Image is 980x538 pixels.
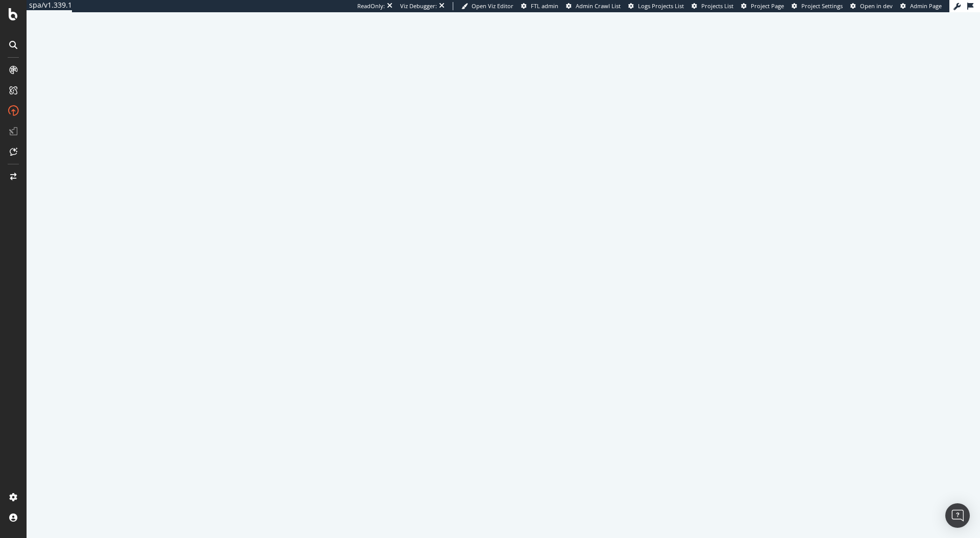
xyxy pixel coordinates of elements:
[628,2,684,10] a: Logs Projects List
[576,2,621,10] span: Admin Crawl List
[910,2,942,10] span: Admin Page
[801,2,843,10] span: Project Settings
[860,2,893,10] span: Open in dev
[357,2,385,10] div: ReadOnly:
[400,2,437,10] div: Viz Debugger:
[692,2,733,10] a: Projects List
[531,2,558,10] span: FTL admin
[566,2,621,10] a: Admin Crawl List
[792,2,843,10] a: Project Settings
[521,2,558,10] a: FTL admin
[467,249,540,285] div: animation
[945,503,970,528] div: Open Intercom Messenger
[638,2,684,10] span: Logs Projects List
[701,2,733,10] span: Projects List
[850,2,893,10] a: Open in dev
[741,2,784,10] a: Project Page
[461,2,513,10] a: Open Viz Editor
[751,2,784,10] span: Project Page
[472,2,513,10] span: Open Viz Editor
[900,2,942,10] a: Admin Page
